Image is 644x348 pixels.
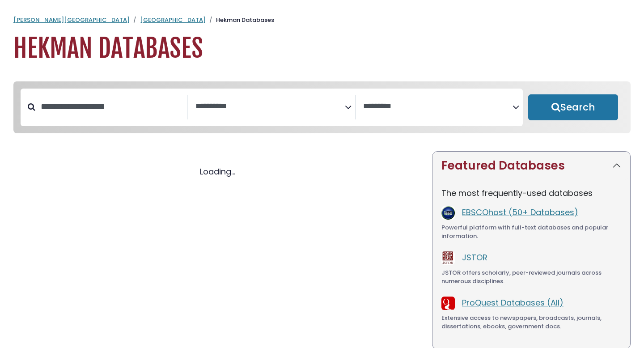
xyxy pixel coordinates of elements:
div: JSTOR offers scholarly, peer-reviewed journals across numerous disciplines. [441,268,621,286]
div: Extensive access to newspapers, broadcasts, journals, dissertations, ebooks, government docs. [441,314,621,331]
a: ProQuest Databases (All) [462,297,563,308]
textarea: Search [195,102,345,111]
a: [GEOGRAPHIC_DATA] [140,16,206,24]
button: Featured Databases [432,152,630,180]
nav: Search filters [13,81,631,133]
a: EBSCOhost (50+ Databases) [462,207,578,218]
div: Powerful platform with full-text databases and popular information. [441,223,621,241]
nav: breadcrumb [13,16,631,25]
a: JSTOR [462,252,487,263]
h1: Hekman Databases [13,34,631,64]
div: Loading... [13,166,421,178]
input: Search database by title or keyword [35,99,187,114]
li: Hekman Databases [206,16,274,25]
p: The most frequently-used databases [441,187,621,199]
textarea: Search [363,102,513,111]
a: [PERSON_NAME][GEOGRAPHIC_DATA] [13,16,130,24]
button: Submit for Search Results [528,94,618,120]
